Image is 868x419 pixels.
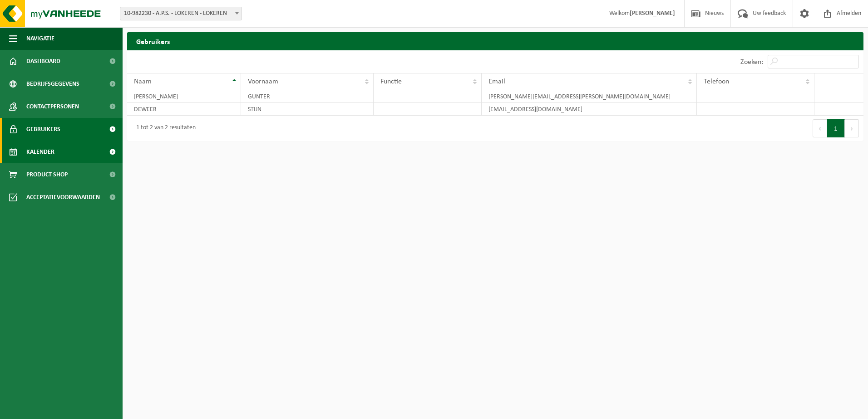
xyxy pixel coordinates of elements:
[482,90,696,103] td: [PERSON_NAME][EMAIL_ADDRESS][PERSON_NAME][DOMAIN_NAME]
[26,95,79,118] span: Contactpersonen
[630,10,675,17] strong: [PERSON_NAME]
[26,141,54,163] span: Kalender
[120,7,242,20] span: 10-982230 - A.P.S. - LOKEREN - LOKEREN
[380,78,402,85] span: Functie
[241,90,373,103] td: GUNTER
[26,186,100,209] span: Acceptatievoorwaarden
[26,73,79,95] span: Bedrijfsgegevens
[241,103,373,116] td: STIJN
[248,78,278,85] span: Voornaam
[120,7,242,20] span: 10-982230 - A.P.S. - LOKEREN - LOKEREN
[26,118,60,141] span: Gebruikers
[26,27,54,50] span: Navigatie
[482,103,696,116] td: [EMAIL_ADDRESS][DOMAIN_NAME]
[845,119,859,137] button: Next
[127,32,863,50] h2: Gebruikers
[704,78,729,85] span: Telefoon
[127,90,241,103] td: [PERSON_NAME]
[740,58,763,66] label: Zoeken:
[827,119,845,137] button: 1
[813,119,827,137] button: Previous
[26,163,68,186] span: Product Shop
[488,78,505,85] span: Email
[127,103,241,116] td: DEWEER
[134,78,152,85] span: Naam
[132,120,196,136] div: 1 tot 2 van 2 resultaten
[26,50,60,73] span: Dashboard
